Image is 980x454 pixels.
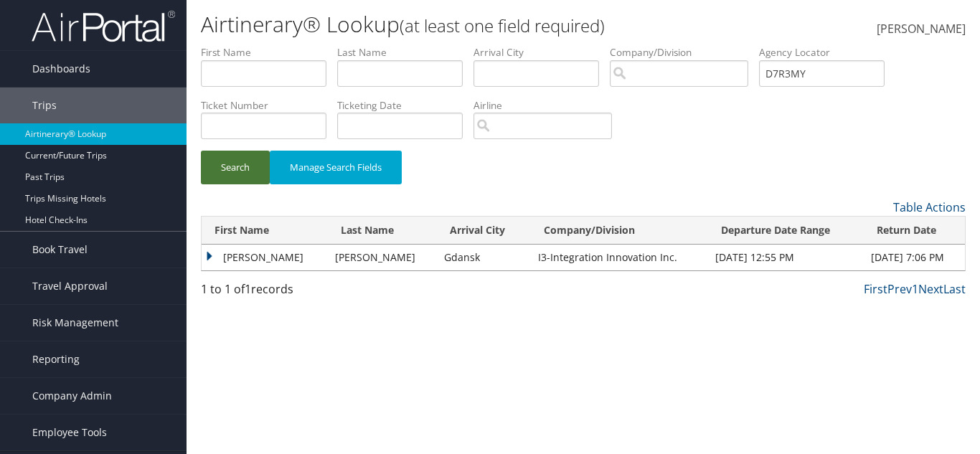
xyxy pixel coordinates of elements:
[201,9,711,39] h1: Airtinerary® Lookup
[473,98,623,113] label: Airline
[943,281,966,297] a: Last
[201,151,270,184] button: Search
[201,280,376,305] div: 1 to 1 of records
[918,281,943,297] a: Next
[202,217,328,245] th: First Name: activate to sort column ascending
[32,9,175,43] img: airportal-logo.png
[201,45,337,60] label: First Name
[437,245,531,270] td: Gdansk
[437,217,531,245] th: Arrival City: activate to sort column ascending
[473,45,610,60] label: Arrival City
[328,217,437,245] th: Last Name: activate to sort column ascending
[32,415,107,450] span: Employee Tools
[400,14,605,37] small: (at least one field required)
[864,217,965,245] th: Return Date: activate to sort column ascending
[864,281,887,297] a: First
[877,7,966,52] a: [PERSON_NAME]
[887,281,912,297] a: Prev
[32,268,108,304] span: Travel Approval
[337,45,473,60] label: Last Name
[337,98,473,113] label: Ticketing Date
[531,217,708,245] th: Company/Division
[32,232,88,268] span: Book Travel
[270,151,402,184] button: Manage Search Fields
[32,341,80,377] span: Reporting
[32,378,112,414] span: Company Admin
[912,281,918,297] a: 1
[708,245,864,270] td: [DATE] 12:55 PM
[864,245,965,270] td: [DATE] 7:06 PM
[610,45,759,60] label: Company/Division
[202,245,328,270] td: [PERSON_NAME]
[201,98,337,113] label: Ticket Number
[328,245,437,270] td: [PERSON_NAME]
[32,305,118,341] span: Risk Management
[531,245,708,270] td: I3-Integration Innovation Inc.
[245,281,251,297] span: 1
[893,199,966,215] a: Table Actions
[877,21,966,37] span: [PERSON_NAME]
[708,217,864,245] th: Departure Date Range: activate to sort column ascending
[32,88,57,123] span: Trips
[759,45,895,60] label: Agency Locator
[32,51,90,87] span: Dashboards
